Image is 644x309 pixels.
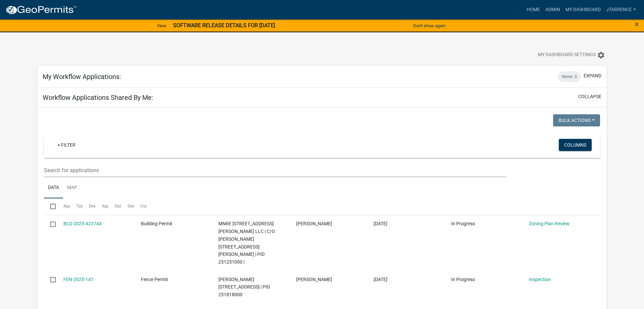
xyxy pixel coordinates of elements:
[584,72,601,79] button: expand
[96,198,108,215] datatable-header-cell: Applicant
[451,221,475,226] span: In Progress
[559,139,592,151] button: Columns
[44,177,63,199] a: Data
[553,114,600,126] button: Bulk Actions
[374,221,387,226] span: 05/20/2025
[121,198,134,215] datatable-header-cell: Status
[57,198,69,215] datatable-header-cell: Application Number
[63,221,102,226] a: BLD-2025-423744
[218,221,275,265] span: MNRE 270 STRUPP AVE LLC | C/O JEREMY HAGAN 270 STRUPP AVE, Houston County | PID 251251000 |
[296,277,332,282] span: Sally Johnson
[557,71,581,82] div: Items: 0
[76,204,85,208] span: Type
[296,221,332,226] span: Brett Stanek
[63,277,94,282] a: FEN-2025-141
[597,51,605,59] i: settings
[533,48,610,62] button: My Dashboard Settingssettings
[63,177,81,199] a: Map
[538,51,596,59] span: My Dashboard Settings
[89,204,109,208] span: Description
[52,139,81,151] a: + Filter
[451,277,475,282] span: In Progress
[43,73,121,81] h5: My Workflow Applications:
[141,277,168,282] span: Fence Permit
[141,221,172,226] span: Building Permit
[543,3,563,16] a: Admin
[154,20,169,31] a: View
[70,198,83,215] datatable-header-cell: Type
[63,204,100,208] span: Application Number
[44,198,57,215] datatable-header-cell: Select
[134,198,147,215] datatable-header-cell: Current Activity
[563,3,603,16] a: My Dashboard
[524,3,543,16] a: Home
[108,198,121,215] datatable-header-cell: Date Created
[44,163,506,177] input: Search for applications
[578,93,601,100] button: collapse
[43,93,153,102] h5: Workflow Applications Shared By Me:
[141,204,168,208] span: Current Activity
[603,3,639,16] a: jtarrence
[411,20,448,31] button: Don't show again
[115,204,138,208] span: Date Created
[635,20,639,28] button: Close
[529,221,570,226] a: Zoning Plan Review
[173,22,275,29] strong: SOFTWARE RELEASE DETAILS FOR [DATE]
[374,277,387,282] span: 05/06/2025
[83,198,95,215] datatable-header-cell: Description
[529,277,551,282] a: Inspection
[102,204,119,208] span: Applicant
[635,20,639,29] span: ×
[127,204,139,208] span: Status
[218,277,270,298] span: JOHNSON,SALLY A 730 SHORE ACRES RD, Houston County | PID 251818000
